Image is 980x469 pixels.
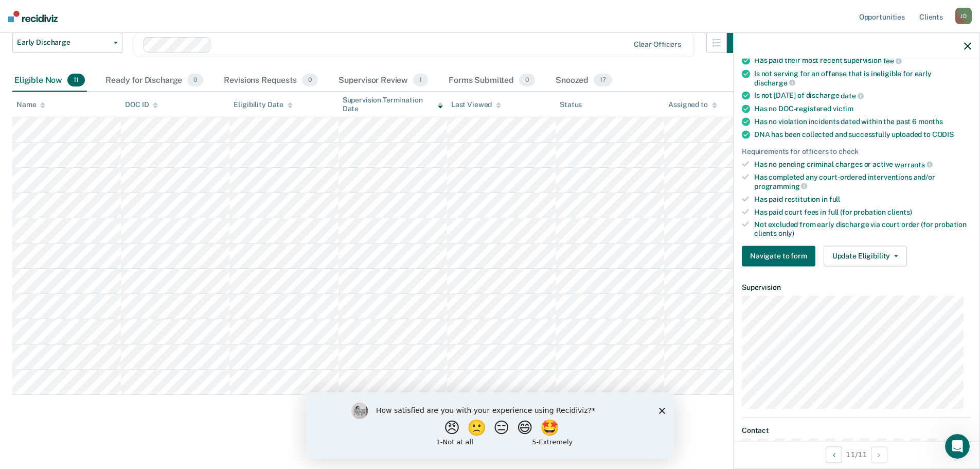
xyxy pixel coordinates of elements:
div: Supervisor Review [336,70,431,92]
span: only) [778,229,794,237]
div: Has no pending criminal charges or active [754,160,971,169]
span: warrants [895,160,933,168]
span: discharge [754,78,795,86]
div: Has paid court fees in full (for probation [754,207,971,216]
span: fee [883,57,902,65]
button: Update Eligibility [824,246,907,266]
div: Status [560,100,582,109]
span: full [829,195,840,203]
span: months [918,117,943,125]
div: Has paid their most recent supervision [754,56,971,65]
span: Early Discharge [17,38,110,47]
div: DOC ID [125,100,158,109]
span: 0 [302,74,318,87]
div: Is not [DATE] of discharge [754,91,971,100]
div: Last Viewed [451,100,501,109]
span: 0 [519,74,535,87]
div: Ready for Discharge [103,70,205,92]
div: DNA has been collected and successfully uploaded to [754,130,971,138]
div: Supervision Termination Date [343,96,443,113]
div: Forms Submitted [447,70,537,92]
div: Has completed any court-ordered interventions and/or [754,173,971,190]
button: Previous Opportunity [826,446,842,463]
div: Eligible Now [12,70,87,92]
a: Navigate to form link [742,246,819,266]
div: Has paid restitution in [754,195,971,203]
div: Clear officers [634,40,681,49]
div: Snoozed [554,70,614,92]
img: Recidiviz [8,11,58,22]
span: 1 [413,74,428,87]
span: 17 [594,74,612,87]
div: Revisions Requests [222,70,319,92]
div: Name [16,100,45,109]
div: Not excluded from early discharge via court order (for probation clients [754,220,971,238]
button: Next Opportunity [871,446,887,463]
div: Is not serving for an offense that is ineligible for early [754,69,971,86]
iframe: Intercom live chat [945,434,970,459]
div: Has no DOC-registered [754,104,971,113]
dt: Supervision [742,283,971,291]
div: J D [955,8,972,24]
button: Navigate to form [742,246,815,266]
span: CODIS [932,130,954,138]
span: 0 [187,74,203,87]
div: Requirements for officers to check [742,147,971,155]
span: clients) [887,207,912,216]
div: Has no violation incidents dated within the past 6 [754,117,971,126]
dt: Contact [742,426,971,435]
iframe: Survey by Kim from Recidiviz [306,392,674,459]
div: 11 / 11 [734,441,979,468]
span: victim [833,104,853,112]
div: Eligibility Date [234,100,293,109]
div: Assigned to [668,100,717,109]
span: programming [754,182,807,190]
span: 11 [67,74,85,87]
span: date [841,92,863,100]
